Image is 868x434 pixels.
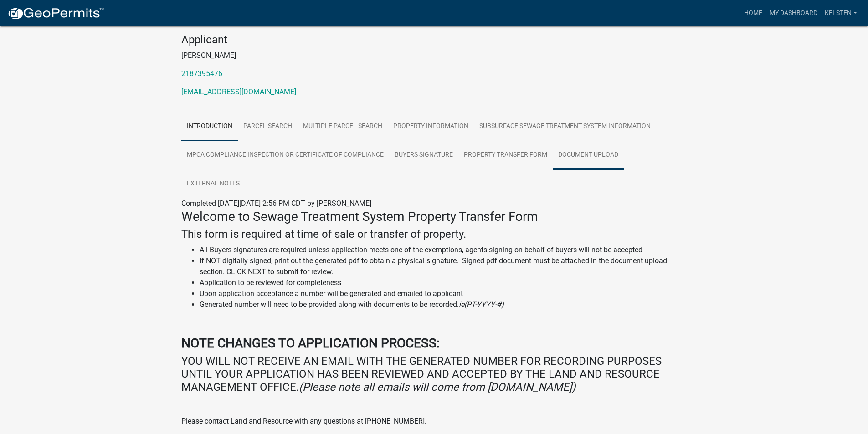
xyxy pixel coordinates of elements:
h3: Welcome to Sewage Treatment System Property Transfer Form [181,209,687,225]
a: Property Information [388,112,474,141]
p: [PERSON_NAME] [181,50,687,61]
a: 2187395476 [181,69,222,78]
a: My Dashboard [766,5,821,22]
a: Property Transfer Form [458,141,553,170]
a: [EMAIL_ADDRESS][DOMAIN_NAME] [181,87,296,96]
a: Subsurface Sewage Treatment System Information [474,112,656,141]
i: (Please note all emails will come from [DOMAIN_NAME]) [299,381,575,393]
li: Upon application acceptance a number will be generated and emailed to applicant [200,288,687,299]
h4: YOU WILL NOT RECEIVE AN EMAIL WITH THE GENERATED NUMBER FOR RECORDING PURPOSES UNTIL YOUR APPLICA... [181,355,687,394]
li: Application to be reviewed for completeness [200,277,687,288]
p: Please contact Land and Resource with any questions at [PHONE_NUMBER]. [181,416,687,427]
a: Introduction [181,112,238,141]
a: Multiple Parcel Search [298,112,388,141]
li: Generated number will need to be provided along with documents to be recorded. [200,299,687,310]
strong: NOTE CHANGES TO APPLICATION PROCESS: [181,336,440,351]
li: If NOT digitally signed, print out the generated pdf to obtain a physical signature. Signed pdf d... [200,255,687,277]
a: Kelsten [821,5,861,22]
a: MPCA Compliance Inspection or Certificate of Compliance [181,141,389,170]
a: Document Upload [553,141,624,170]
i: ie(PT-YYYY-#) [459,300,504,309]
a: Buyers Signature [389,141,458,170]
li: All Buyers signatures are required unless application meets one of the exemptions, agents signing... [200,245,687,255]
h4: Applicant [181,33,687,46]
a: External Notes [181,169,245,199]
span: Completed [DATE][DATE] 2:56 PM CDT by [PERSON_NAME] [181,199,371,208]
h4: This form is required at time of sale or transfer of property. [181,228,687,241]
a: Parcel search [238,112,298,141]
a: Home [740,5,766,22]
